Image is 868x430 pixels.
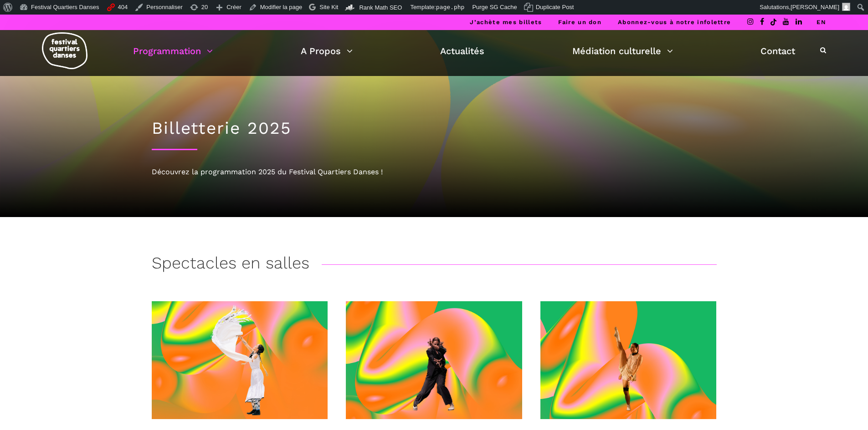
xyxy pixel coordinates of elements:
[618,19,731,25] a: Abonnez-vous à notre infolettre
[791,4,839,10] span: [PERSON_NAME]
[133,43,213,59] a: Programmation
[470,19,542,25] a: J’achète mes billets
[817,19,826,25] a: EN
[436,4,465,10] span: page.php
[558,19,601,25] a: Faire un don
[301,43,353,59] a: A Propos
[359,4,402,11] span: Rank Math SEO
[152,253,309,276] h3: Spectacles en salles
[440,43,484,59] a: Actualités
[152,118,717,138] h1: Billetterie 2025
[152,166,717,178] div: Découvrez la programmation 2025 du Festival Quartiers Danses !
[42,32,87,69] img: logo-fqd-med
[572,43,673,59] a: Médiation culturelle
[760,43,795,59] a: Contact
[319,4,338,10] span: Site Kit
